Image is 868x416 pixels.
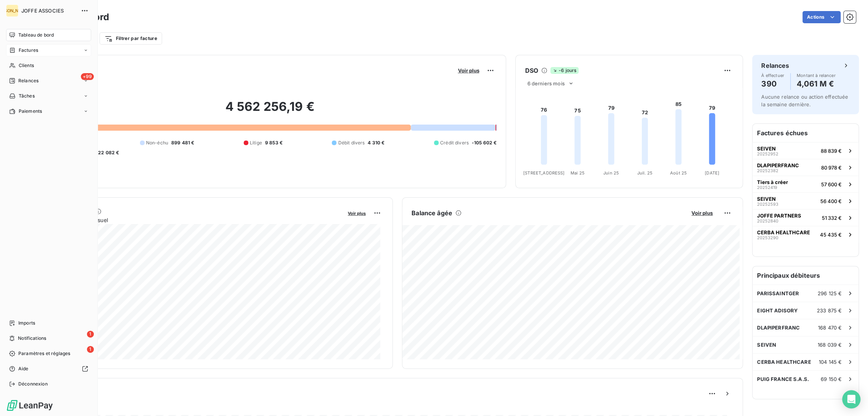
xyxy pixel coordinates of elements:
h6: Principaux débiteurs [752,266,858,285]
span: PUIG FRANCE S.A.S. [757,376,809,382]
span: JOFFE PARTNERS [757,213,801,219]
button: SEIVEN2025259356 400 € [752,192,858,209]
span: EIGHT ADISORY [757,307,798,314]
span: +99 [81,73,94,80]
h6: DSO [525,66,538,75]
tspan: Mai 25 [571,170,585,175]
button: JOFFE PARTNERS2025284051 332 € [752,209,858,226]
span: SEIVEN [757,342,776,348]
tspan: [DATE] [705,170,719,175]
div: [PERSON_NAME] [6,5,18,17]
tspan: Juil. 25 [637,170,653,175]
span: CERBA HEALTHCARE [757,359,811,365]
span: 296 125 € [818,290,842,296]
span: 20252593 [757,202,778,206]
span: 20252952 [757,152,778,156]
span: -6 jours [550,67,579,74]
span: 20253290 [757,235,778,240]
button: Actions [802,11,841,23]
span: Notifications [18,335,46,342]
h6: Factures échues [752,124,858,142]
span: 51 332 € [822,215,842,221]
h2: 4 562 256,19 € [43,99,497,122]
span: SEIVEN [757,146,776,152]
span: 20252419 [757,185,777,190]
span: -105 602 € [472,139,497,146]
span: Factures [19,47,38,54]
span: Aucune relance ou action effectuée la semaine dernière. [761,94,848,107]
span: PARISSAINTGER [757,290,799,296]
span: SEIVEN [757,196,776,202]
span: 20252840 [757,219,778,223]
span: 233 875 € [817,307,842,314]
span: CERBA HEALTHCARE [757,229,810,235]
button: Voir plus [455,67,481,74]
button: CERBA HEALTHCARE2025329045 435 € [752,226,858,243]
span: 168 039 € [818,342,842,348]
span: Imports [18,320,35,326]
button: Filtrer par facture [100,32,162,45]
span: 80 978 € [821,165,842,171]
span: Paramètres et réglages [18,350,70,357]
button: Voir plus [689,210,715,216]
h6: Balance âgée [411,208,452,218]
span: 168 470 € [818,325,842,331]
span: 57 600 € [821,181,842,187]
span: Voir plus [691,210,713,216]
span: Voir plus [348,211,366,216]
span: Tableau de bord [18,32,54,38]
h6: Relances [761,61,789,70]
span: À effectuer [761,73,784,78]
tspan: Août 25 [670,170,687,175]
span: Tâches [19,93,35,99]
button: Voir plus [346,210,368,216]
a: Aide [6,363,91,375]
span: Montant à relancer [797,73,836,78]
span: Crédit divers [440,139,469,146]
span: Relances [18,77,39,84]
span: 69 150 € [821,376,842,382]
span: Clients [19,62,34,69]
span: 1 [87,346,94,353]
tspan: Juin 25 [603,170,619,175]
span: 9 853 € [265,139,283,146]
span: Débit divers [338,139,365,146]
span: Litige [250,139,262,146]
button: DLAPIPERFRANC2025238280 978 € [752,159,858,176]
span: 104 145 € [819,359,842,365]
span: 6 derniers mois [527,80,564,86]
div: Open Intercom Messenger [842,390,860,408]
h4: 4,061 M € [797,78,836,90]
tspan: [STREET_ADDRESS] [523,170,564,175]
span: DLAPIPERFRANC [757,162,799,168]
span: Paiements [19,108,42,115]
span: JOFFE ASSOCIES [21,8,76,14]
span: Chiffre d'affaires mensuel [43,216,342,224]
span: Déconnexion [18,381,48,387]
span: 899 481 € [171,139,194,146]
button: Tiers à créer2025241957 600 € [752,176,858,192]
span: Tiers à créer [757,179,788,185]
span: 20252382 [757,168,778,173]
span: 1 [87,331,94,338]
span: 88 839 € [821,148,842,154]
span: Non-échu [146,139,168,146]
span: -22 082 € [96,149,119,156]
span: 56 400 € [820,198,842,204]
span: 4 310 € [368,139,384,146]
h4: 390 [761,78,784,90]
button: SEIVEN2025295288 839 € [752,142,858,159]
span: DLAPIPERFRANC [757,325,800,331]
span: 45 435 € [820,232,842,238]
span: Aide [18,365,29,372]
img: Logo LeanPay [6,399,53,411]
span: Voir plus [458,67,479,74]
